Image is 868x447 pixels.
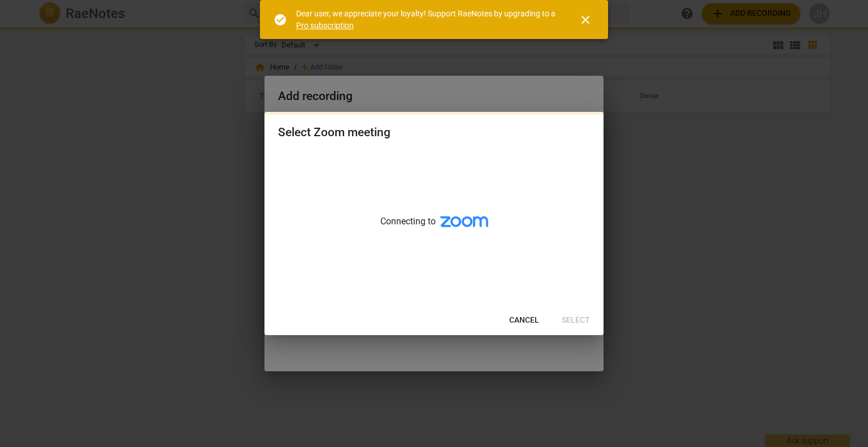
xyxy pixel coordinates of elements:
span: check_circle [274,13,287,27]
span: close [579,13,592,27]
div: Dear user, we appreciate your loyalty! Support RaeNotes by upgrading to a [296,8,558,31]
div: Select Zoom meeting [278,125,390,140]
button: Close [572,6,599,33]
span: Cancel [509,315,539,326]
div: Connecting to [264,151,604,306]
a: Pro subscription [296,21,354,30]
button: Cancel [500,310,548,331]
